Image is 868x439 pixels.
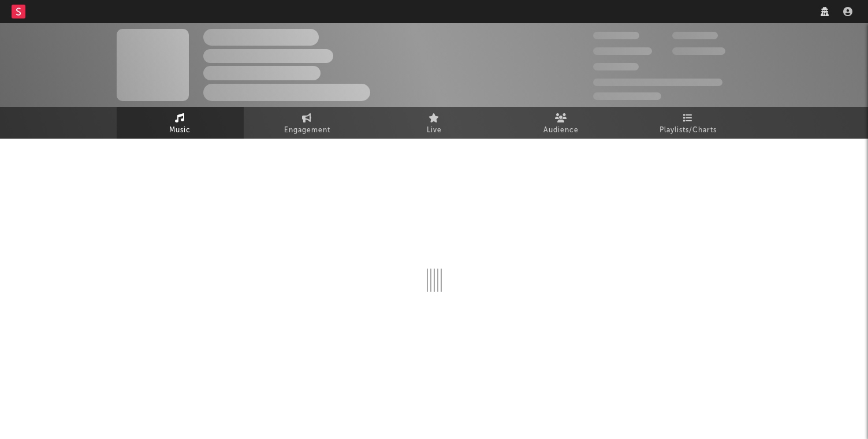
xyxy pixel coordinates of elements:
a: Playlists/Charts [625,107,752,139]
span: Music [169,124,191,137]
a: Live [371,107,498,139]
span: 100,000 [593,63,639,70]
span: Jump Score: 85.0 [593,92,661,100]
span: Playlists/Charts [660,124,717,137]
span: 50,000,000 [593,47,652,55]
span: Engagement [284,124,330,137]
a: Audience [498,107,625,139]
a: Engagement [244,107,371,139]
span: 300,000 [593,32,639,39]
span: Live [427,124,442,137]
a: Music [117,107,244,139]
span: 50,000,000 Monthly Listeners [593,79,722,86]
span: Audience [543,124,579,137]
span: 100,000 [672,32,718,39]
span: 1,000,000 [672,47,725,55]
